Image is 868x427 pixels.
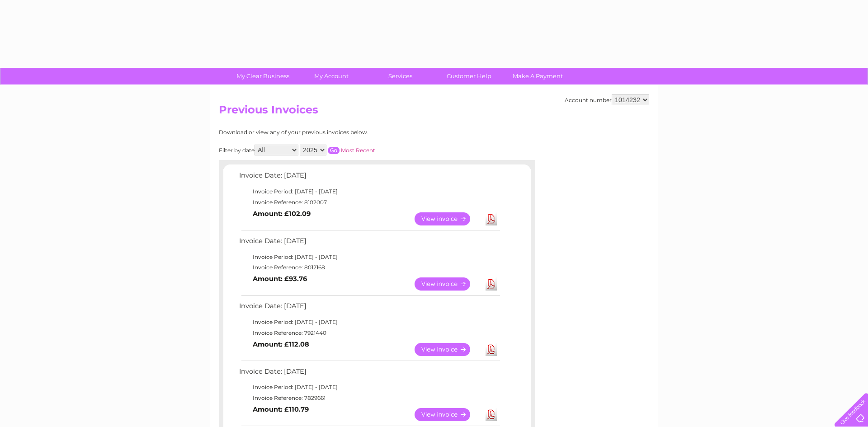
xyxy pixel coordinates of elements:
[486,343,497,356] a: Download
[237,262,501,273] td: Invoice Reference: 8012168
[363,68,438,84] a: Services
[415,408,481,421] a: View
[219,103,649,121] h2: Previous Invoices
[237,366,501,382] td: Invoice Date: [DATE]
[237,393,501,404] td: Invoice Reference: 7829661
[237,300,501,317] td: Invoice Date: [DATE]
[237,328,501,338] td: Invoice Reference: 7921440
[237,317,501,328] td: Invoice Period: [DATE] - [DATE]
[432,68,506,84] a: Customer Help
[237,252,501,263] td: Invoice Period: [DATE] - [DATE]
[237,197,501,208] td: Invoice Reference: 8102007
[415,343,481,356] a: View
[415,277,481,291] a: View
[219,129,456,136] div: Download or view any of your previous invoices below.
[341,147,375,154] a: Most Recent
[237,382,501,393] td: Invoice Period: [DATE] - [DATE]
[486,277,497,291] a: Download
[253,210,311,218] b: Amount: £102.09
[253,405,309,413] b: Amount: £110.79
[237,235,501,252] td: Invoice Date: [DATE]
[237,169,501,186] td: Invoice Date: [DATE]
[219,145,456,155] div: Filter by date
[253,275,307,283] b: Amount: £93.76
[226,68,300,84] a: My Clear Business
[294,68,369,84] a: My Account
[500,68,575,84] a: Make A Payment
[486,212,497,225] a: Download
[486,408,497,421] a: Download
[565,94,649,105] div: Account number
[237,186,501,197] td: Invoice Period: [DATE] - [DATE]
[415,212,481,225] a: View
[253,340,309,348] b: Amount: £112.08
